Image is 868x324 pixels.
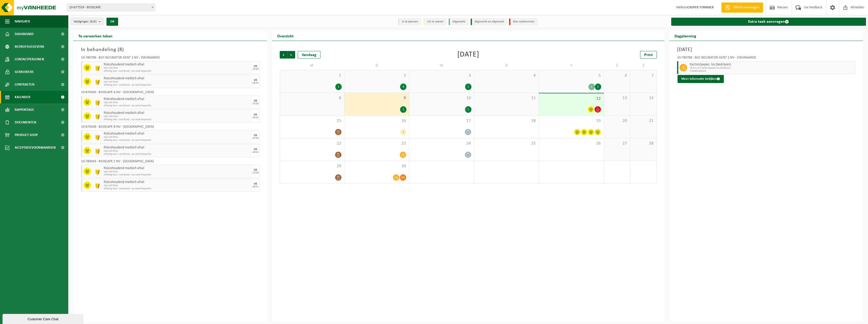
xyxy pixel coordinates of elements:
div: 14/11 [252,82,258,84]
span: 13 [606,95,627,101]
a: Offerte aanvragen [721,3,763,13]
img: LP-SB-00050-HPE-22 [94,112,101,120]
span: Dashboard [15,28,34,40]
span: KGA Colli RMA [104,184,251,187]
span: 6 [606,73,627,78]
span: 14 [633,95,654,101]
td: D [344,61,409,70]
span: Volgende [288,51,295,59]
span: Kalender [15,91,30,103]
span: KGA Colli RMA [104,67,251,70]
span: 10 [412,95,471,101]
span: 7 [633,73,654,78]
div: VR [254,65,257,68]
span: 26 [541,141,601,146]
span: KGA Colli RMA [104,115,251,118]
a: Print [640,51,657,59]
strong: CASPER TONNAER [687,6,714,9]
span: Print [644,53,653,57]
span: 2 [347,73,406,78]
div: 17/10 [252,137,258,140]
div: 4 [400,84,406,90]
span: Risicohoudend medisch afval [104,97,251,101]
img: LP-SB-00050-HPE-22 [94,168,101,175]
div: 10-870426 - BIOSCAPE A NV - [GEOGRAPHIC_DATA] [81,91,259,96]
td: Z [604,61,630,70]
h2: Overzicht [272,31,299,41]
span: 11 [477,95,536,101]
span: Acceptatievoorwaarden [15,141,56,154]
span: Afhaling (excl. voorrijkost) - op vaste frequentie [104,139,251,142]
span: 16 [347,118,406,124]
td: V [539,61,604,70]
div: 1 [400,106,406,113]
span: 12 [541,96,601,101]
span: Vestigingen [74,18,97,25]
li: Uit te voeren [423,18,446,25]
span: Risicohoudend medisch afval [104,63,251,67]
span: Risicohoudend medisch afval [104,76,251,80]
img: LP-SB-00050-HPE-22 [94,133,101,141]
span: Product Shop [15,129,38,141]
span: 25 [477,141,536,146]
span: 18 [477,118,536,124]
span: T250001846203 [690,70,854,73]
button: Vestigingen(6/6) [71,18,103,25]
div: VR [254,113,257,116]
h2: Te verwerken taken [73,31,118,41]
img: LP-SB-00050-HPE-22 [94,78,101,85]
span: 17 [412,118,471,124]
div: 10-780788 - BIO INCUBATOR GENT 2 NV - ZWIJNAARDE [81,56,259,61]
span: Navigatie [15,15,30,28]
span: 27 [606,141,627,146]
span: 8 [119,47,122,52]
span: Risicohoudend medisch afval [104,146,251,150]
div: VR [254,182,257,185]
h3: In behandeling ( ) [81,46,259,53]
span: Afhaling (excl. voorrijkost) - op vaste frequentie [104,173,251,176]
td: M [280,61,344,70]
span: 29 [283,164,342,169]
div: 1 [595,84,601,90]
h2: Dagplanning [669,31,701,41]
div: Vandaag [298,51,320,59]
span: Rapportage [15,103,34,116]
div: VR [254,148,257,151]
li: Afgewerkt en afgemeld [471,18,507,25]
span: Bedrijfsgegevens [15,40,44,53]
img: LP-SB-00050-HPE-22 [94,147,101,154]
span: 5 [541,73,601,78]
div: [DATE] [457,51,479,59]
span: 23 [347,141,406,146]
div: 10-780788 - BIO INCUBATOR GENT 2 NV - ZWIJNAARDE [677,56,856,61]
span: 24 [412,141,471,146]
span: KGA Colli RMA [104,80,251,84]
span: 4 [477,73,536,78]
span: Risicohoudend medisch afval [104,166,251,170]
span: Risicohoudend medisch afval [104,180,251,184]
span: Afhaling (excl. voorrijkost) - op vaste frequentie [104,153,251,156]
div: 17/10 [252,102,258,105]
span: 10-877559 - BIOSCAPE [67,4,155,11]
div: 14/11 [252,116,258,119]
span: KGA Colli RMA [104,170,251,173]
div: VR [254,134,257,137]
div: 14/11 [252,151,258,153]
span: Risicohoudend medisch afval [104,111,251,115]
span: Offerte aanvragen [732,5,761,10]
div: 17/10 [252,68,258,70]
span: Karton/papier, los (bedrijven) [690,63,854,67]
span: Afhaling (excl. voorrijkost) - op vaste frequentie [104,187,251,190]
span: 1 [283,73,342,78]
img: LP-SB-00050-HPE-22 [94,181,101,189]
div: 1 [589,84,595,90]
span: 19 [541,118,601,124]
span: Contactpersonen [15,53,44,66]
li: Non-conformiteit [509,18,537,25]
span: Documenten [15,116,36,129]
div: 1 [335,84,342,90]
td: Z [630,61,657,70]
div: 17/10 [252,172,258,174]
span: Afhaling (excl. voorrijkost) - op vaste frequentie [104,70,251,73]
